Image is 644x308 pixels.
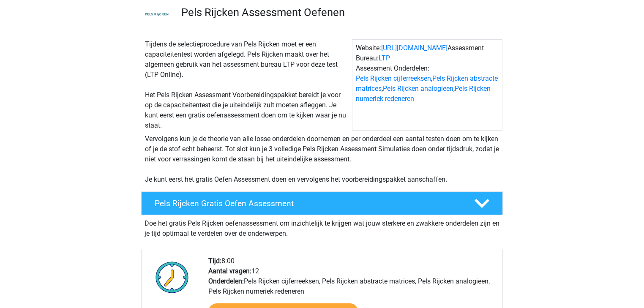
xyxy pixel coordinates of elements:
[181,6,496,19] h3: Pels Rijcken Assessment Oefenen
[383,84,453,93] a: Pels Rijcken analogieen
[208,257,221,265] b: Tijd:
[208,267,251,275] b: Aantal vragen:
[208,277,244,285] b: Onderdelen:
[151,256,194,298] img: Klok
[141,215,503,239] div: Doe het gratis Pels Rijcken oefenassessment om inzichtelijk te krijgen wat jouw sterkere en zwakk...
[356,74,431,82] a: Pels Rijcken cijferreeksen
[142,134,502,185] div: Vervolgens kun je de theorie van alle losse onderdelen doornemen en per onderdeel een aantal test...
[138,191,506,215] a: Pels Rijcken Gratis Oefen Assessment
[381,44,448,52] a: [URL][DOMAIN_NAME]
[352,39,502,131] div: Website: Assessment Bureau: Assessment Onderdelen: , , ,
[155,199,461,208] h4: Pels Rijcken Gratis Oefen Assessment
[379,54,390,62] a: LTP
[142,39,352,131] div: Tijdens de selectieprocedure van Pels Rijcken moet er een capaciteitentest worden afgelegd. Pels ...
